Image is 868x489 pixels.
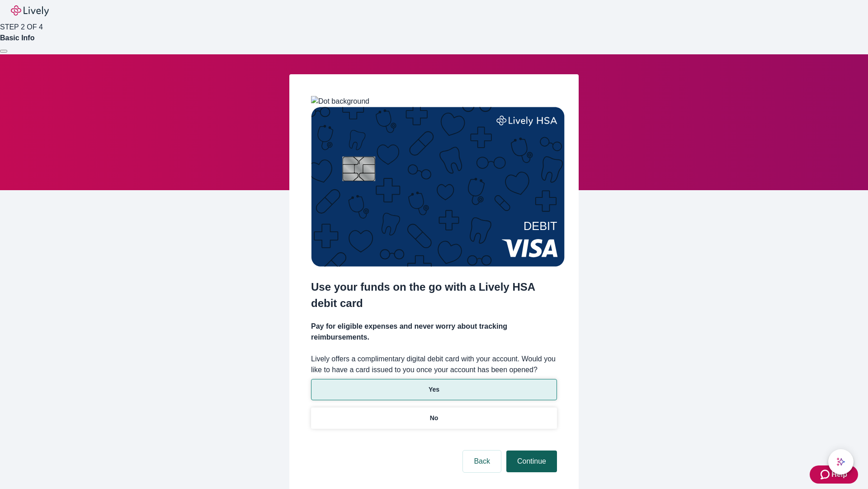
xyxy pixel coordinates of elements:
button: No [311,407,557,429]
h4: Pay for eligible expenses and never worry about tracking reimbursements. [311,321,557,343]
button: chat [828,449,854,475]
span: Help [831,469,847,480]
h2: Use your funds on the go with a Lively HSA debit card [311,279,557,312]
button: Back [463,451,501,472]
svg: Zendesk support icon [821,469,831,480]
img: Lively [11,5,49,16]
p: No [430,413,439,423]
button: Zendesk support iconHelp [810,465,858,484]
button: Yes [311,379,557,400]
img: Debit card [311,107,565,267]
svg: Lively AI Assistant [836,457,845,466]
p: Yes [429,385,439,394]
button: Continue [506,451,557,472]
label: Lively offers a complimentary digital debit card with your account. Would you like to have a card... [311,354,557,375]
img: Dot background [311,96,369,107]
